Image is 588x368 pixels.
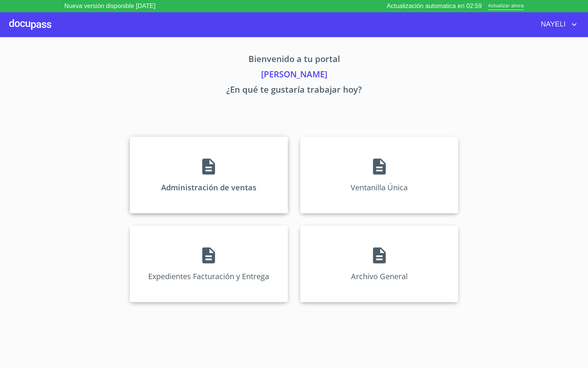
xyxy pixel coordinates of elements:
[58,83,530,98] p: ¿En qué te gustaría trabajar hoy?
[535,18,579,31] button: account of current user
[488,2,524,10] span: Actualizar ahora
[387,2,482,11] p: Actualización automatica en 02:59
[351,182,408,193] p: Ventanilla Única
[148,271,269,281] p: Expedientes Facturación y Entrega
[58,68,530,83] p: [PERSON_NAME]
[351,271,408,281] p: Archivo General
[64,2,155,11] p: Nueva versión disponible [DATE]
[58,52,530,68] p: Bienvenido a tu portal
[161,182,256,193] p: Administración de ventas
[535,18,570,31] span: NAYELI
